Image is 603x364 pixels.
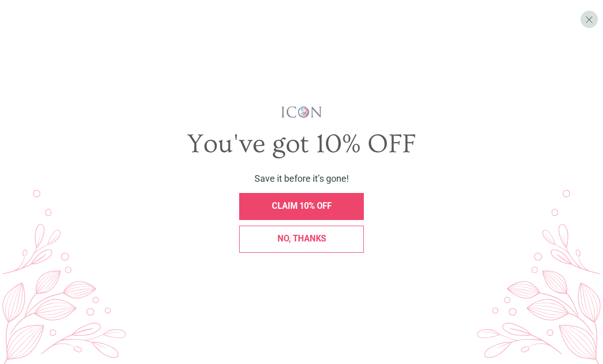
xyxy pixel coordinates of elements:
span: Save it before it’s gone! [254,173,349,184]
span: CLAIM 10% OFF [272,201,332,211]
span: X [585,14,593,26]
span: You've got 10% OFF [187,129,416,159]
img: iconwallstickersl_1754656298800.png [280,106,323,118]
span: No, thanks [277,234,326,244]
